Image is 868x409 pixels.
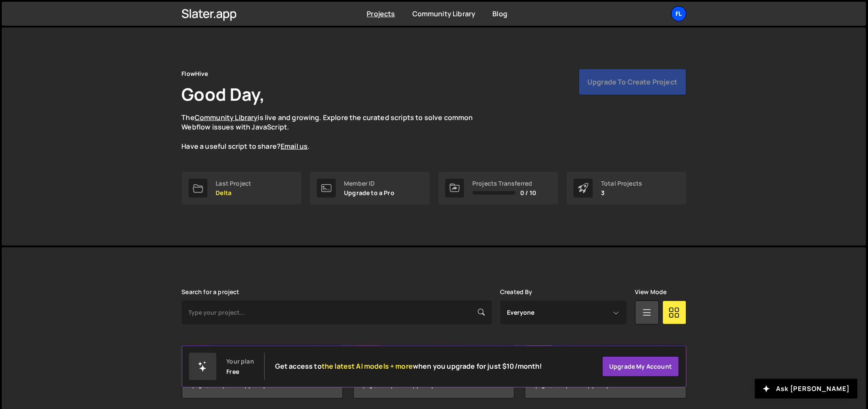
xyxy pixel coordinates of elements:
[353,345,515,399] a: De Delta Created by [EMAIL_ADDRESS][DOMAIN_NAME] 1 page, last updated by [DATE]
[671,6,687,21] a: Fl
[281,141,308,151] a: Email us
[501,289,533,295] label: Created By
[275,362,542,370] h2: Get access to when you upgrade for just $10/month!
[755,379,858,399] button: Ask [PERSON_NAME]
[227,358,254,365] div: Your plan
[412,9,476,18] a: Community Library
[182,289,240,295] label: Search for a project
[344,189,395,196] p: Upgrade to a Pro
[182,172,302,204] a: Last Project Delta
[182,345,343,399] a: Ne New Image International Created by [EMAIL_ADDRESS][DOMAIN_NAME] 6 pages, last updated by [DATE]
[216,189,252,196] p: Delta
[227,368,240,375] div: Free
[182,82,265,106] h1: Good Day,
[182,113,490,151] p: The is live and growing. Explore the curated scripts to solve common Webflow issues with JavaScri...
[493,9,508,18] a: Blog
[367,9,395,18] a: Projects
[525,345,686,399] a: Fl Flow Hive Main Created by [EMAIL_ADDRESS][DOMAIN_NAME] 8 pages, last updated by [DATE]
[473,180,536,187] div: Projects Transferred
[521,189,536,196] span: 0 / 10
[602,356,679,377] a: Upgrade my account
[601,180,643,187] div: Total Projects
[216,180,252,187] div: Last Project
[322,361,413,371] span: the latest AI models + more
[635,289,667,295] label: View Mode
[601,189,643,196] p: 3
[195,113,258,122] a: Community Library
[344,180,395,187] div: Member ID
[182,301,492,325] input: Type your project...
[182,69,208,79] div: FlowHive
